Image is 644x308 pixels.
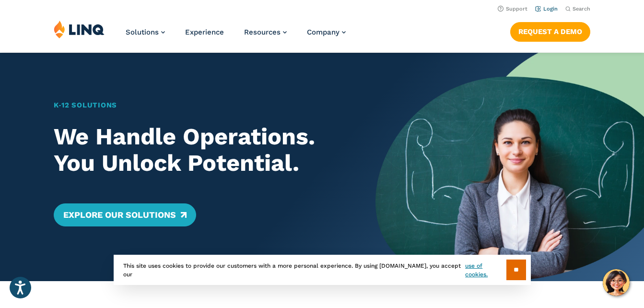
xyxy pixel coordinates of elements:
a: Explore Our Solutions [54,203,196,226]
div: This site uses cookies to provide our customers with a more personal experience. By using [DOMAIN... [114,255,531,285]
img: LINQ | K‑12 Software [54,20,105,38]
span: Company [307,28,340,36]
span: Search [573,6,590,12]
img: Home Banner [375,53,644,281]
a: Login [535,6,558,12]
button: Open Search Bar [565,5,590,12]
a: Solutions [126,28,165,36]
nav: Primary Navigation [126,20,346,52]
a: use of cookies. [465,261,506,279]
a: Company [307,28,346,36]
a: Request a Demo [510,22,590,41]
button: Hello, have a question? Let’s chat. [603,269,630,296]
a: Resources [244,28,287,36]
span: Resources [244,28,281,36]
h1: K‑12 Solutions [54,100,350,110]
a: Experience [185,28,224,36]
h2: We Handle Operations. You Unlock Potential. [54,123,350,177]
nav: Button Navigation [510,20,590,41]
span: Solutions [126,28,159,36]
a: Support [498,6,527,12]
